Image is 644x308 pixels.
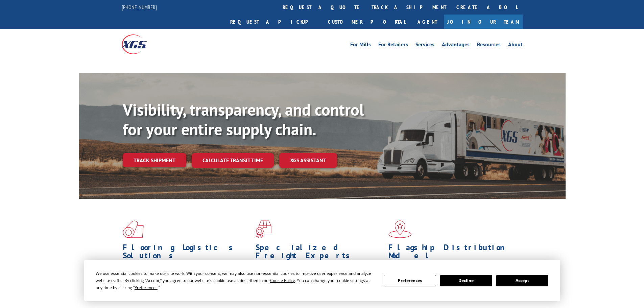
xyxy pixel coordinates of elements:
[384,275,436,286] button: Preferences
[84,260,560,301] div: Cookie Consent Prompt
[440,275,492,286] button: Decline
[388,220,412,238] img: xgs-icon-flagship-distribution-model-red
[378,42,408,49] a: For Retailers
[508,42,523,49] a: About
[323,15,411,29] a: Customer Portal
[123,99,364,140] b: Visibility, transparency, and control for your entire supply chain.
[350,42,371,49] a: For Mills
[388,243,516,263] h1: Flagship Distribution Model
[122,4,157,10] a: [PHONE_NUMBER]
[123,243,251,263] h1: Flooring Logistics Solutions
[123,153,186,167] a: Track shipment
[256,243,383,263] h1: Specialized Freight Experts
[135,285,158,290] span: Preferences
[123,220,144,238] img: xgs-icon-total-supply-chain-intelligence-red
[270,278,295,283] span: Cookie Policy
[477,42,501,49] a: Resources
[192,153,274,168] a: Calculate transit time
[444,15,523,29] a: Join Our Team
[96,270,376,291] div: We use essential cookies to make our site work. With your consent, we may also use non-essential ...
[496,275,548,286] button: Accept
[256,220,271,238] img: xgs-icon-focused-on-flooring-red
[225,15,323,29] a: Request a pickup
[411,15,444,29] a: Agent
[442,42,470,49] a: Advantages
[415,42,434,49] a: Services
[279,153,337,168] a: XGS ASSISTANT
